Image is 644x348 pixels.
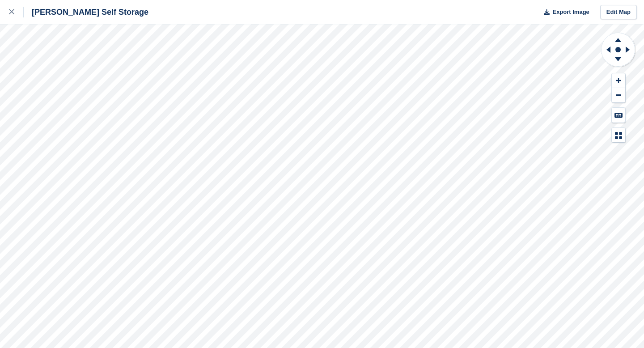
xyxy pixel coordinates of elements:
a: Edit Map [600,5,637,20]
button: Zoom In [612,73,625,88]
button: Export Image [538,5,589,20]
button: Keyboard Shortcuts [612,108,625,123]
button: Zoom Out [612,88,625,103]
span: Export Image [552,8,589,17]
button: Map Legend [612,128,625,143]
div: [PERSON_NAME] Self Storage [24,7,148,17]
